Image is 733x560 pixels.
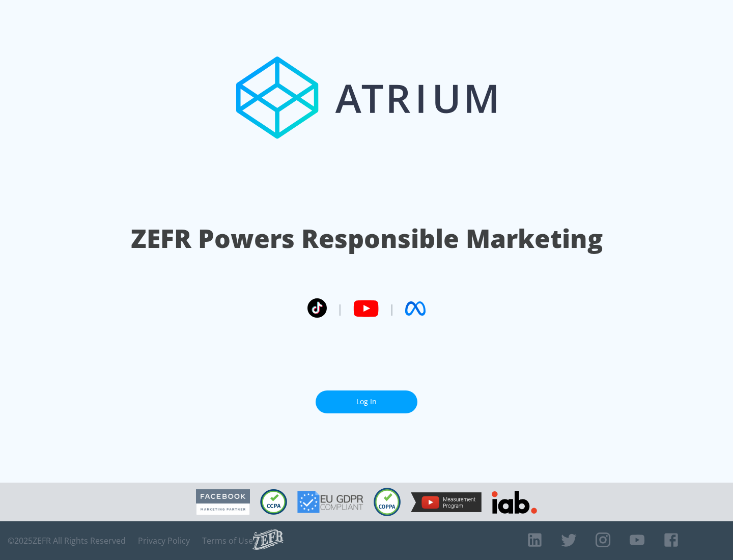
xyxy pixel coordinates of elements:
img: YouTube Measurement Program [411,492,482,512]
img: CCPA Compliant [260,489,287,515]
a: Log In [316,390,417,413]
a: Privacy Policy [138,536,190,546]
span: | [337,301,343,316]
img: COPPA Compliant [374,488,401,516]
img: GDPR Compliant [297,491,363,513]
img: Facebook Marketing Partner [196,489,250,515]
span: © 2025 ZEFR All Rights Reserved [8,536,126,546]
a: Terms of Use [202,536,253,546]
img: IAB [492,491,537,514]
span: | [389,301,395,316]
h1: ZEFR Powers Responsible Marketing [131,221,603,256]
